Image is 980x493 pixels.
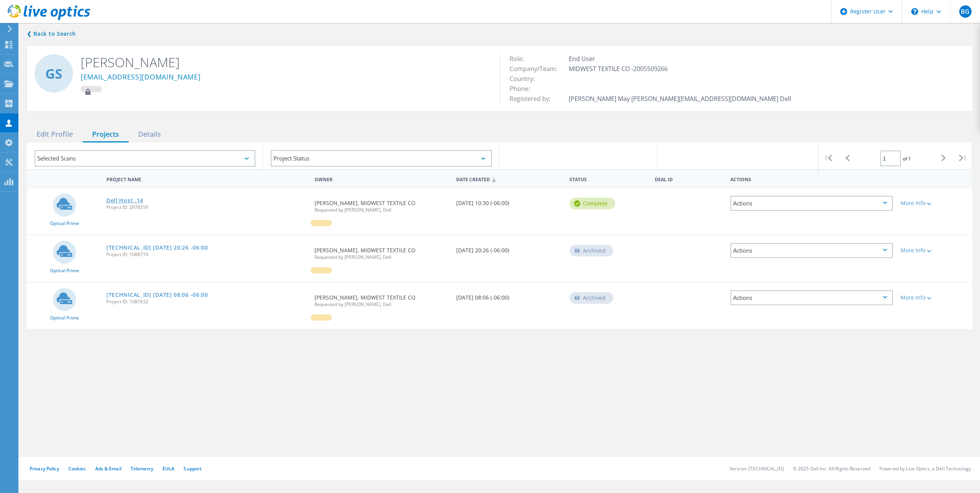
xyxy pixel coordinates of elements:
[30,465,59,472] a: Privacy Policy
[50,268,79,273] span: Optical Prime
[311,172,452,186] div: Owner
[50,221,79,226] span: Optical Prime
[103,172,311,186] div: Project Name
[879,465,971,472] li: Powered by Live Optics, a Dell Technology
[569,245,613,256] div: Archived
[106,299,307,304] span: Project ID: 1087632
[83,127,129,142] div: Projects
[131,465,153,472] a: Telemetry
[452,283,566,308] div: [DATE] 08:06 (-06:00)
[510,65,565,73] span: Company/Team:
[569,292,613,304] div: Archived
[315,302,449,307] span: Requested by [PERSON_NAME], Dell
[50,316,79,320] span: Optical Prime
[106,292,208,298] a: [TECHNICAL_ID] [DATE] 08:06 -06:00
[315,255,449,260] span: Requested by [PERSON_NAME], Dell
[452,188,566,213] div: [DATE] 10:30 (-06:00)
[901,295,968,300] div: More Info
[452,235,566,261] div: [DATE] 20:26 (-06:00)
[184,465,202,472] a: Support
[730,243,893,258] div: Actions
[162,465,174,472] a: EULA
[27,29,76,38] a: Back to search
[569,65,675,73] span: MIDWEST TEXTILE CO -2005509266
[510,74,542,83] span: Country:
[315,208,449,212] span: Requested by [PERSON_NAME], Dell
[45,67,62,80] span: GS
[510,94,558,103] span: Registered by:
[961,8,970,15] span: BG
[567,54,793,64] td: End User
[730,290,893,305] div: Actions
[651,172,727,186] div: Deal Id
[311,283,452,314] div: [PERSON_NAME], MIDWEST TEXTILE CO
[311,235,452,267] div: [PERSON_NAME], MIDWEST TEXTILE CO
[106,205,307,210] span: Project ID: 2978559
[819,142,838,174] div: |
[901,200,968,206] div: More Info
[68,465,86,472] a: Cookies
[106,198,143,203] a: Dell Host .14
[27,127,83,142] div: Edit Profile
[510,55,531,63] span: Role:
[911,8,918,15] svg: \n
[510,84,538,93] span: Phone:
[8,16,90,22] a: Live Optics Dashboard
[793,465,870,472] li: © 2025 Dell Inc. All Rights Reserved
[452,172,566,186] div: Date Created
[566,172,651,186] div: Status
[106,245,208,250] a: [TECHNICAL_ID] [DATE] 20:26 -06:00
[953,142,972,174] div: |
[95,465,121,472] a: Ads & Email
[569,198,615,209] div: Complete
[730,196,893,211] div: Actions
[727,172,897,186] div: Actions
[901,248,968,253] div: More Info
[35,150,255,167] div: Selected Scans
[129,127,171,142] div: Details
[106,252,307,257] span: Project ID: 1088719
[311,188,452,220] div: [PERSON_NAME], MIDWEST TEXTILE CO
[567,94,793,104] td: [PERSON_NAME] May [PERSON_NAME][EMAIL_ADDRESS][DOMAIN_NAME] Dell
[81,73,201,81] a: [EMAIL_ADDRESS][DOMAIN_NAME]
[730,465,784,472] li: Version: [TECHNICAL_ID]
[81,54,488,71] h2: [PERSON_NAME]
[903,156,911,162] span: of 1
[271,150,492,167] div: Project Status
